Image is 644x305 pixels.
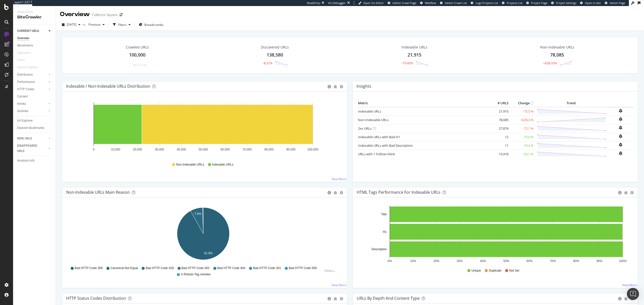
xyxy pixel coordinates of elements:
[490,116,510,124] td: 78,085
[17,28,47,34] a: CURRENT URLS
[263,61,272,65] div: -8.31%
[66,84,150,89] div: Indexable / Non-Indexable URLs Distribution
[610,1,625,5] span: Admin Page
[17,28,39,34] div: CURRENT URLS
[17,87,34,92] div: HTTP Codes
[420,1,436,5] a: Webflow
[358,118,389,122] a: Non-Indexable URLs
[585,1,601,5] span: Open in dev
[527,259,533,263] text: 60%
[619,134,622,138] div: bell-plus
[357,190,440,195] div: HTML Tags Performance for Indexable URLs
[328,297,331,300] div: circle-info
[490,107,510,116] td: 21,915
[401,45,427,50] div: Indexable URLs
[199,148,208,151] text: 50,000
[619,143,622,147] div: bell-plus
[325,269,339,273] div: Others...
[550,52,564,58] div: 78,085
[87,21,107,29] button: Previous
[264,148,274,151] text: 80,000
[17,109,47,114] a: Outlinks
[358,135,400,139] a: Indexable URLs with Bad H1
[618,191,622,194] div: circle-info
[332,177,346,181] a: View More
[358,109,381,114] a: Indexable URLs
[624,191,628,194] div: bug
[357,99,490,107] th: Metric
[550,259,556,263] text: 70%
[535,99,607,107] th: Trend
[118,23,127,27] div: Filters
[510,99,535,107] th: Change
[17,72,47,77] a: Distribution
[540,45,574,50] div: Non-Indexable URLs
[410,259,416,263] text: 10%
[181,272,211,277] span: X-Robots-Tag noindex
[475,1,498,5] span: Logs Projects List
[17,50,36,56] a: Segments
[66,296,126,301] div: HTTP Status Codes Distribution
[17,79,35,85] div: Performance
[67,22,76,27] span: 2025 Sep. 1st
[340,85,343,88] div: gear
[627,288,639,300] div: Open Intercom Messenger
[489,269,501,273] span: Duplicate
[328,85,331,88] div: circle-info
[433,259,439,263] text: 20%
[66,99,340,158] svg: A chart.
[17,143,47,154] a: DISAPPEARED URLS
[630,191,634,194] div: gear
[510,124,535,133] td: -72.1 %
[357,206,631,264] svg: A chart.
[383,230,387,234] text: H1
[392,1,416,5] span: Admin Crawl Page
[144,23,164,27] span: Breadcrumbs
[17,79,47,85] a: Performance
[372,247,387,251] text: Description
[17,94,52,99] a: Content
[221,148,230,151] text: 60,000
[307,1,320,5] div: ReadOnly:
[92,12,117,17] div: Collector Square
[573,259,579,263] text: 80%
[619,259,627,263] text: 100%
[340,297,343,300] div: gear
[510,141,535,150] td: -74.4 %
[328,1,346,5] div: Viz Debugger:
[619,109,622,113] div: bell-plus
[17,158,52,163] a: Analysis Info
[75,266,103,270] span: Bad HTTP Code 309
[176,163,204,167] span: Non-Indexable URLs
[358,152,395,156] a: URLs with 1 Follow Inlink
[556,1,576,5] span: Project Settings
[182,266,210,270] span: Bad HTTP Code 302
[146,266,174,270] span: Bad HTTP Code 429
[66,206,340,264] svg: A chart.
[17,158,35,163] div: Analysis Info
[17,87,47,92] a: HTTP Codes
[490,141,510,150] td: 11
[510,133,535,141] td: -75.0 %
[340,191,343,194] div: gear
[17,14,52,20] div: SiteCrawler
[480,259,486,263] text: 40%
[177,148,186,151] text: 40,000
[334,297,337,300] div: bug
[619,117,622,121] div: bell-plus
[502,1,522,5] a: Projects List
[510,107,535,116] td: -75.5 %
[358,1,384,5] a: Open Viz Editor
[618,297,622,300] div: circle-info
[60,21,83,29] button: [DATE]
[111,21,133,29] button: Filters
[490,99,510,107] th: # URLS
[531,1,547,5] span: Project Page
[358,143,413,148] a: Indexable URLs with Bad Description
[17,94,28,99] div: Content
[356,83,371,90] h4: Insights
[110,266,138,270] span: Canonical Not Equal
[17,58,30,63] a: Visits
